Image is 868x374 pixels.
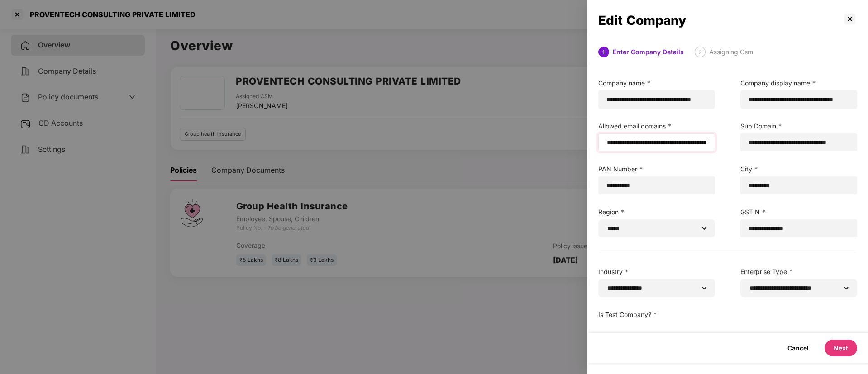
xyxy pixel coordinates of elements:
[740,164,857,174] label: City
[740,267,857,277] label: Enterprise Type
[740,121,857,131] label: Sub Domain
[778,340,818,356] button: Cancel
[740,207,857,217] label: GSTIN
[598,121,715,131] label: Allowed email domains
[598,15,843,25] div: Edit Company
[825,340,857,356] button: Next
[598,267,715,277] label: Industry
[602,49,606,56] span: 1
[598,164,715,174] label: PAN Number
[613,47,684,57] div: Enter Company Details
[644,332,654,340] label: No
[598,310,715,320] label: Is Test Company?
[709,47,753,57] div: Assigning Csm
[609,332,622,340] label: Yes
[698,49,702,56] span: 2
[598,78,715,88] label: Company name
[740,78,857,88] label: Company display name
[598,207,715,217] label: Region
